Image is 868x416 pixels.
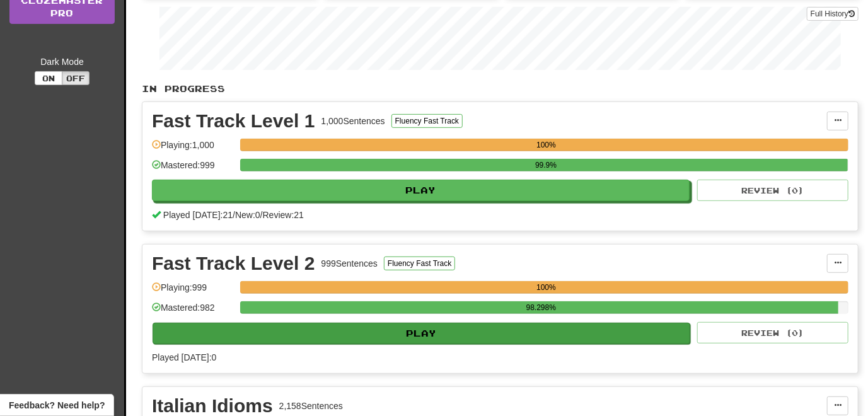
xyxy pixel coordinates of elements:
button: On [35,71,62,85]
div: Fast Track Level 2 [152,254,315,273]
span: New: 0 [235,210,260,220]
span: Open feedback widget [9,399,105,412]
div: 100% [244,139,848,151]
div: 99.9% [244,159,848,171]
button: Fluency Fast Track [384,257,455,270]
div: Mastered: 999 [152,159,234,180]
div: Fast Track Level 1 [152,112,315,130]
div: Playing: 1,000 [152,139,234,159]
div: Italian Idioms [152,396,273,415]
p: In Progress [142,83,859,95]
button: Off [62,71,90,85]
span: / [233,210,235,220]
div: 1,000 Sentences [321,115,385,127]
span: / [260,210,263,220]
div: 98.298% [244,301,838,314]
div: Mastered: 982 [152,301,234,322]
div: 100% [244,281,848,294]
button: Fluency Fast Track [391,114,463,128]
button: Full History [807,7,859,21]
button: Play [153,323,690,344]
span: Review: 21 [263,210,304,220]
button: Play [152,180,690,201]
div: 999 Sentences [321,257,378,270]
span: Played [DATE]: 0 [152,352,216,362]
div: Dark Mode [9,55,115,68]
div: Playing: 999 [152,281,234,302]
button: Review (0) [697,180,848,201]
div: 2,158 Sentences [279,400,343,412]
button: Review (0) [697,322,848,344]
span: Played [DATE]: 21 [163,210,233,220]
